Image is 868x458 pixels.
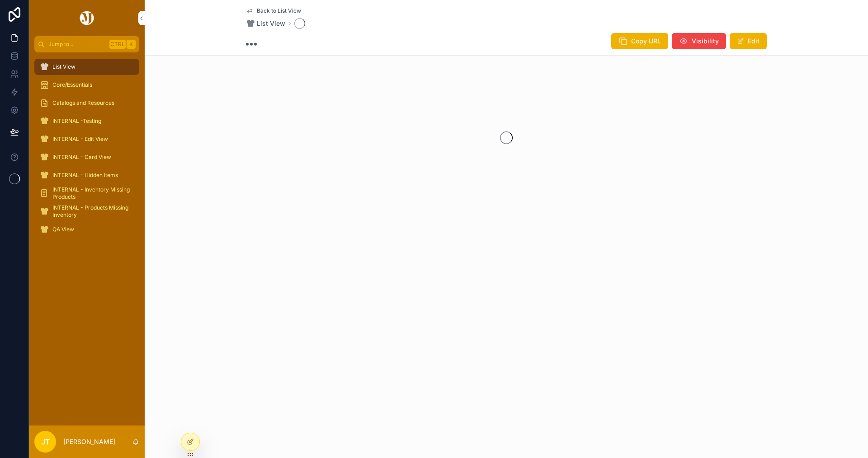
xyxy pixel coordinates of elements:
[52,63,75,70] span: List View
[692,37,719,46] span: Visibility
[257,19,285,28] span: List View
[127,41,135,48] span: K
[34,59,139,75] a: List View
[34,131,139,147] a: INTERNAL - Edit View
[52,172,118,179] span: INTERNAL - Hidden Items
[34,185,139,201] a: INTERNAL - Inventory Missing Products
[29,52,145,249] div: scrollable content
[48,41,106,48] span: Jump to...
[246,7,301,14] a: Back to List View
[52,136,108,143] span: INTERNAL - Edit View
[34,113,139,129] a: INTERNAL -Testing
[672,33,726,49] button: Visibility
[52,81,92,89] span: Core/Essentials
[34,203,139,220] a: INTERNAL - Products Missing Inventory
[78,11,95,25] img: App logo
[257,7,301,14] span: Back to List View
[52,226,74,233] span: QA View
[631,37,661,46] span: Copy URL
[109,40,126,49] span: Ctrl
[63,437,115,446] p: [PERSON_NAME]
[52,117,101,125] span: INTERNAL -Testing
[34,36,139,52] button: Jump to...CtrlK
[34,221,139,238] a: QA View
[611,33,668,49] button: Copy URL
[52,204,130,219] span: INTERNAL - Products Missing Inventory
[34,95,139,111] a: Catalogs and Resources
[34,167,139,183] a: INTERNAL - Hidden Items
[52,99,114,107] span: Catalogs and Resources
[52,186,130,201] span: INTERNAL - Inventory Missing Products
[34,77,139,93] a: Core/Essentials
[246,19,285,28] a: List View
[34,149,139,165] a: INTERNAL - Card View
[52,154,111,161] span: INTERNAL - Card View
[730,33,767,49] button: Edit
[41,436,50,447] span: JT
